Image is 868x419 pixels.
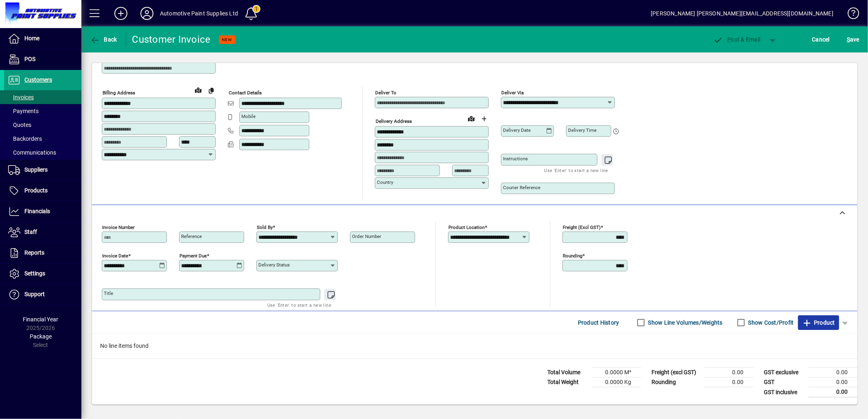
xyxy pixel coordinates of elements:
[4,222,81,242] a: Staff
[179,253,207,259] mat-label: Payment due
[651,7,833,20] div: [PERSON_NAME] [PERSON_NAME][EMAIL_ADDRESS][DOMAIN_NAME]
[24,35,39,41] span: Home
[578,316,619,329] span: Product History
[4,146,81,159] a: Communications
[812,33,830,46] span: Cancel
[132,33,211,46] div: Customer Invoice
[543,378,592,387] td: Total Weight
[809,368,857,378] td: 0.00
[24,249,44,256] span: Reports
[375,90,396,96] mat-label: Deliver To
[4,49,81,70] a: POS
[798,315,839,330] button: Product
[728,36,731,43] span: P
[90,36,117,43] span: Back
[241,113,256,119] mat-label: Mobile
[647,319,723,327] label: Show Line Volumes/Weights
[760,387,809,397] td: GST inclusive
[267,300,331,310] mat-hint: Use 'Enter' to start a new line
[81,32,126,47] app-page-header-button: Back
[24,166,48,173] span: Suppliers
[4,201,81,222] a: Financials
[709,32,765,47] button: Post & Email
[23,316,59,323] span: Financial Year
[810,32,832,47] button: Cancel
[713,36,761,43] span: ost & Email
[842,2,858,28] a: Knowledge Base
[192,83,205,96] a: View on map
[847,33,859,46] span: ave
[4,28,81,49] a: Home
[448,225,485,230] mat-label: Product location
[257,225,273,230] mat-label: Sold by
[8,108,39,114] span: Payments
[845,32,861,47] button: Save
[760,368,809,378] td: GST exclusive
[4,104,81,118] a: Payments
[8,122,31,128] span: Quotes
[24,76,52,83] span: Customers
[108,6,134,21] button: Add
[592,368,641,378] td: 0.0000 M³
[704,368,753,378] td: 0.00
[760,378,809,387] td: GST
[205,84,218,97] button: Copy to Delivery address
[704,378,753,387] td: 0.00
[181,234,202,239] mat-label: Reference
[503,156,528,161] mat-label: Instructions
[809,378,857,387] td: 0.00
[647,368,704,378] td: Freight (excl GST)
[575,315,623,330] button: Product History
[568,127,597,133] mat-label: Delivery time
[24,208,50,214] span: Financials
[24,187,48,194] span: Products
[4,118,81,132] a: Quotes
[802,316,835,329] span: Product
[501,90,524,96] mat-label: Deliver via
[88,32,119,47] button: Back
[563,225,601,230] mat-label: Freight (excl GST)
[809,387,857,397] td: 0.00
[30,333,52,340] span: Package
[24,229,37,235] span: Staff
[92,334,857,358] div: No line items found
[4,284,81,305] a: Support
[4,90,81,104] a: Invoices
[8,135,42,142] span: Backorders
[847,36,850,43] span: S
[543,368,592,378] td: Total Volume
[563,253,582,259] mat-label: Rounding
[24,270,45,277] span: Settings
[465,112,478,125] a: View on map
[24,291,45,297] span: Support
[503,127,531,133] mat-label: Delivery date
[104,290,113,296] mat-label: Title
[4,243,81,263] a: Reports
[4,160,81,180] a: Suppliers
[258,262,290,268] mat-label: Delivery status
[478,112,491,125] button: Choose address
[377,179,393,185] mat-label: Country
[4,132,81,146] a: Backorders
[592,378,641,387] td: 0.0000 Kg
[503,185,540,190] mat-label: Courier Reference
[544,166,608,175] mat-hint: Use 'Enter' to start a new line
[134,6,160,21] button: Profile
[4,181,81,201] a: Products
[102,253,128,259] mat-label: Invoice date
[8,94,34,100] span: Invoices
[747,319,794,327] label: Show Cost/Profit
[4,264,81,284] a: Settings
[24,56,35,62] span: POS
[222,37,232,42] span: NEW
[8,149,56,156] span: Communications
[647,378,704,387] td: Rounding
[102,225,135,230] mat-label: Invoice number
[160,7,238,20] div: Automotive Paint Supplies Ltd
[352,234,381,239] mat-label: Order number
